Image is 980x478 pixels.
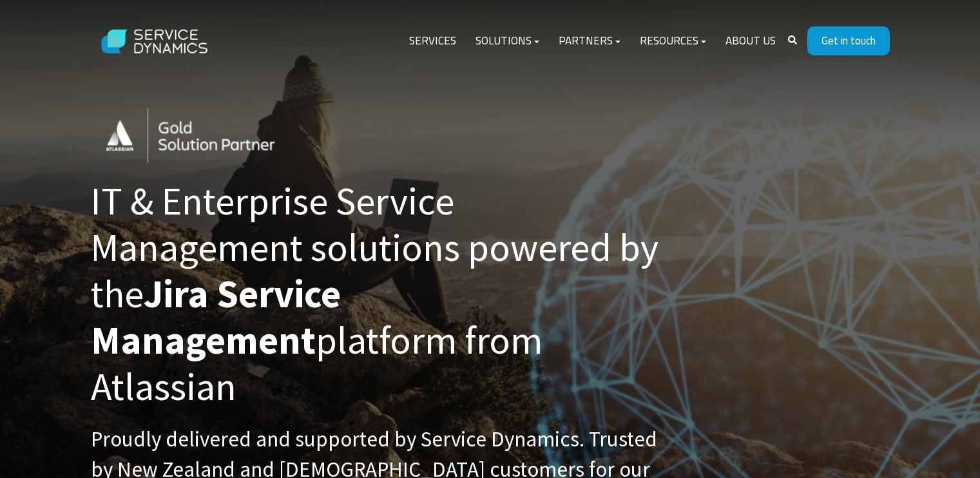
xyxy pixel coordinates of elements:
h1: IT & Enterprise Service Management solutions powered by the platform from Atlassian [91,178,671,410]
a: Partners [549,26,630,57]
img: Service Dynamics Logo - White [91,17,220,66]
div: Navigation Menu [399,26,785,57]
strong: Jira Service Management [91,269,341,364]
a: Resources [630,26,716,57]
a: About Us [716,26,785,57]
a: Services [399,26,466,57]
a: Get in touch [807,26,890,55]
a: Solutions [466,26,549,57]
img: Gold-Solution-Partner-white--300x100 [91,98,316,173]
